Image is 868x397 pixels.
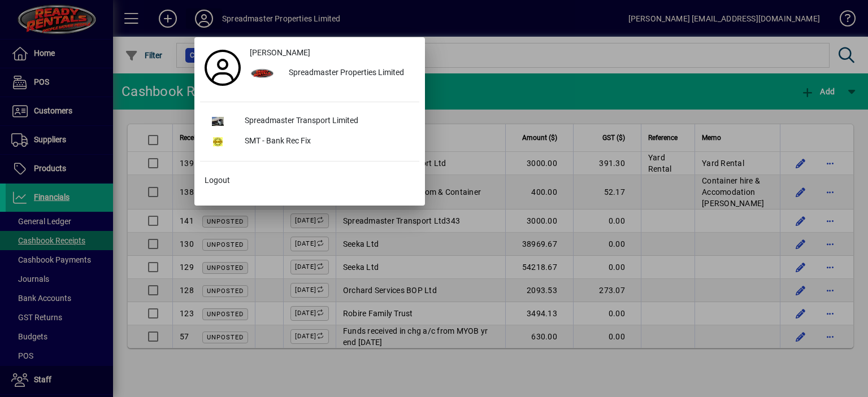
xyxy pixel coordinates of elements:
span: Logout [205,174,230,186]
div: Spreadmaster Properties Limited [280,63,419,84]
button: Spreadmaster Transport Limited [200,111,419,132]
button: Spreadmaster Properties Limited [245,63,419,84]
button: Logout [200,171,419,191]
div: Spreadmaster Transport Limited [236,111,419,132]
div: SMT - Bank Rec Fix [236,132,419,152]
button: SMT - Bank Rec Fix [200,132,419,152]
a: Profile [200,58,245,78]
span: [PERSON_NAME] [250,47,310,59]
a: [PERSON_NAME] [245,43,419,63]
